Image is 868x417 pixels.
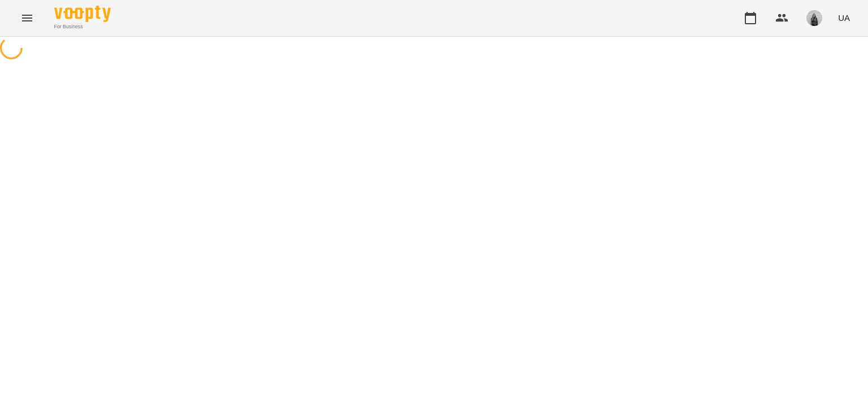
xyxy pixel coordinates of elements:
[14,5,41,32] button: Menu
[834,7,854,28] button: UA
[806,10,822,26] img: 465148d13846e22f7566a09ee851606a.jpeg
[54,23,111,30] span: For Business
[838,12,850,24] span: UA
[54,6,111,22] img: Voopty Logo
